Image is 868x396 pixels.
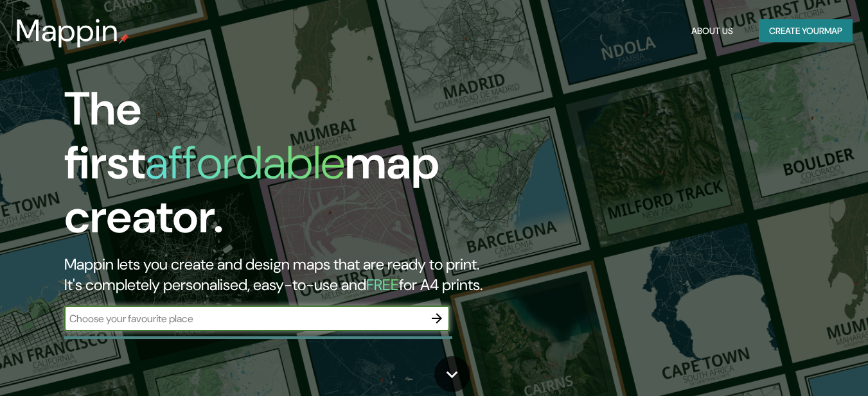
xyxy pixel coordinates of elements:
[64,311,424,326] input: Choose your favourite place
[64,254,499,295] h2: Mappin lets you create and design maps that are ready to print. It's completely personalised, eas...
[686,19,738,43] button: About Us
[145,133,345,193] h1: affordable
[119,33,129,44] img: mappin-pin
[64,82,499,254] h1: The first map creator.
[759,19,853,43] button: Create yourmap
[15,13,119,49] h3: Mappin
[366,275,399,295] h5: FREE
